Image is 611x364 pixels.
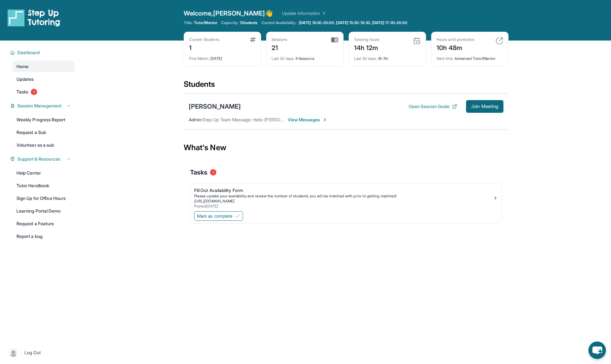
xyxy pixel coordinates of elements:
[13,231,75,242] a: Report a bug
[13,86,75,98] a: Tasks1
[240,20,258,25] span: 1 Students
[17,49,40,56] span: Dashboard
[496,37,503,45] img: card
[272,56,294,61] span: Last 30 days :
[197,213,233,219] span: Mark as complete
[184,79,509,93] div: Students
[250,37,256,42] img: card
[189,52,256,61] div: [DATE]
[471,105,498,108] span: Join Meeting
[437,56,454,61] span: Next title :
[13,180,75,191] a: Tutor Handbook
[17,103,62,109] span: Session Management
[210,169,216,176] span: 1
[15,49,71,56] button: Dashboard
[194,204,493,209] div: Posted [DATE]
[437,42,475,52] div: 10h 48m
[354,37,379,42] div: Tutoring hours
[437,52,503,61] div: Advanced Tutor/Mentor
[331,37,338,43] img: card
[299,20,407,25] span: [DATE] 16:30-20:00, [DATE] 15:30-16:30, [DATE] 17:30-20:00
[261,20,296,25] span: Current Availability:
[272,42,287,52] div: 21
[190,183,502,210] a: Fill Out Availability FormPlease update your availability and review the number of students you w...
[13,61,75,72] a: Home
[409,103,457,110] button: Open Session Guide
[282,10,326,16] a: Update Information
[13,73,75,85] a: Updates
[354,52,421,61] div: 3h 7m
[16,76,34,82] span: Updates
[13,127,75,138] a: Request a Sub
[189,37,219,42] div: Current Students
[194,211,243,221] button: Mark as complete
[15,156,71,162] button: Support & Resources
[190,168,207,177] span: Tasks
[184,20,193,25] span: Title:
[189,56,209,61] span: First Match :
[354,42,379,52] div: 14h 12m
[189,42,219,52] div: 1
[189,117,202,122] span: Admin :
[20,349,22,356] span: |
[194,194,493,199] div: Please update your availability and review the number of students you will be matched with prior ...
[184,9,273,18] span: Welcome, [PERSON_NAME] 👋
[221,20,239,25] span: Capacity:
[235,214,240,219] img: Mark as complete
[17,156,60,162] span: Support & Resources
[194,187,493,194] div: Fill Out Availability Form
[16,63,29,70] span: Home
[13,205,75,217] a: Learning Portal Demo
[184,134,509,162] div: What's New
[272,37,287,42] div: Sessions
[13,193,75,204] a: Sign Up for Office Hours
[194,20,217,25] span: Tutor/Mentor
[354,56,377,61] span: Last 30 days :
[9,348,18,357] img: user-img
[413,37,421,45] img: card
[31,89,37,95] span: 1
[6,346,75,360] a: |Log Out
[16,89,28,95] span: Tasks
[8,9,60,27] img: logo
[466,100,503,113] button: Join Meeting
[15,103,71,109] button: Session Management
[24,349,41,356] span: Log Out
[194,199,234,203] a: [URL][DOMAIN_NAME]
[298,20,409,25] a: [DATE] 16:30-20:00, [DATE] 15:30-16:30, [DATE] 17:30-20:00
[322,117,327,122] img: Chevron-Right
[588,342,606,359] button: chat-button
[288,117,327,123] span: View Messages
[272,52,338,61] div: 4 Sessions
[13,139,75,151] a: Volunteer as a sub
[13,218,75,229] a: Request a Feature
[437,37,475,42] div: Hours until promotion
[189,102,241,111] div: [PERSON_NAME]
[13,114,75,125] a: Weekly Progress Report
[320,10,326,16] img: Chevron Right
[13,167,75,179] a: Help Center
